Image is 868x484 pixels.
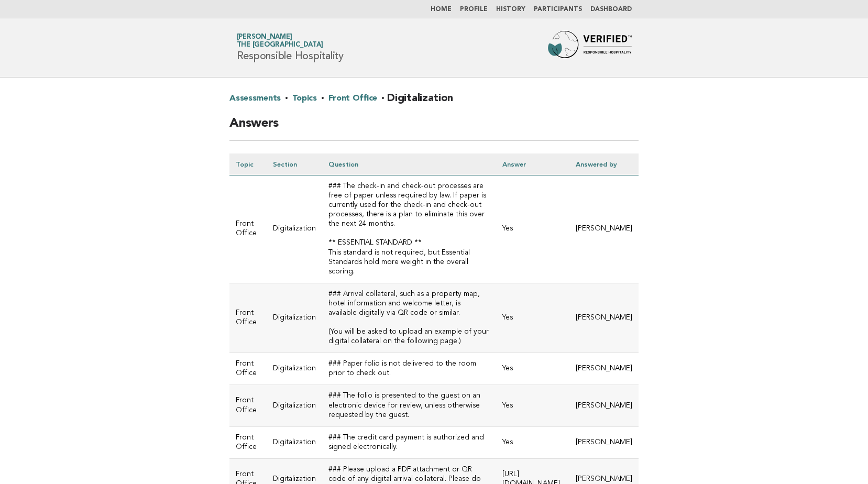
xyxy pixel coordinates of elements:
[590,6,632,13] a: Dashboard
[431,6,452,13] a: Home
[496,426,569,458] td: Yes
[229,283,267,353] td: Front Office
[237,42,323,49] span: The [GEOGRAPHIC_DATA]
[267,426,322,458] td: Digitalization
[322,385,496,426] td: ### The folio is presented to the guest on an electronic device for review, unless otherwise requ...
[322,283,496,353] td: ### Arrival collateral, such as a property map, hotel information and welcome letter, is availabl...
[322,175,496,283] td: ### The check-in and check-out processes are free of paper unless required by law. If paper is cu...
[229,353,267,385] td: Front Office
[267,385,322,426] td: Digitalization
[569,283,639,353] td: [PERSON_NAME]
[496,353,569,385] td: Yes
[229,153,267,175] th: Topic
[267,353,322,385] td: Digitalization
[496,385,569,426] td: Yes
[496,175,569,283] td: Yes
[267,283,322,353] td: Digitalization
[237,34,344,61] h1: Responsible Hospitality
[328,90,377,107] a: Front Office
[548,31,632,64] img: Forbes Travel Guide
[229,426,267,458] td: Front Office
[267,153,322,175] th: Section
[534,6,582,13] a: Participants
[292,90,317,107] a: Topics
[496,283,569,353] td: Yes
[569,426,639,458] td: [PERSON_NAME]
[496,153,569,175] th: Answer
[229,115,639,141] h2: Answers
[569,175,639,283] td: [PERSON_NAME]
[237,34,323,48] a: [PERSON_NAME]The [GEOGRAPHIC_DATA]
[229,90,281,107] a: Assessments
[496,6,525,13] a: History
[322,426,496,458] td: ### The credit card payment is authorized and signed electronically.
[569,385,639,426] td: [PERSON_NAME]
[569,353,639,385] td: [PERSON_NAME]
[569,153,639,175] th: Answered by
[229,385,267,426] td: Front Office
[322,153,496,175] th: Question
[460,6,488,13] a: Profile
[322,353,496,385] td: ### Paper folio is not delivered to the room prior to check out.
[229,175,267,283] td: Front Office
[267,175,322,283] td: Digitalization
[229,90,639,115] h2: · · · Digitalization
